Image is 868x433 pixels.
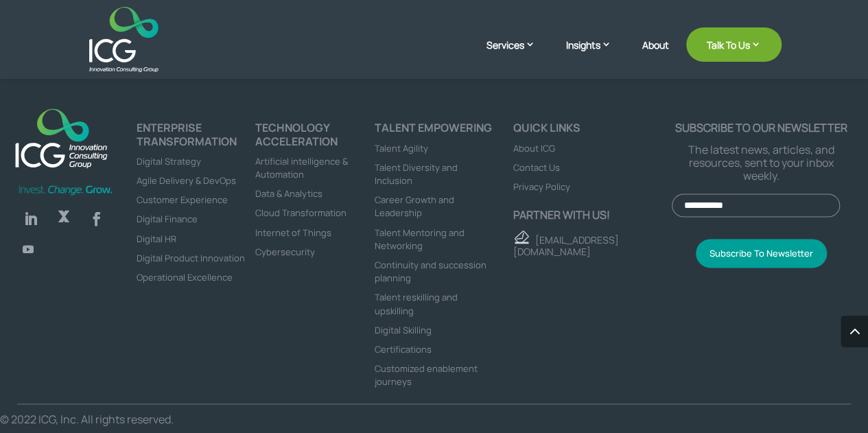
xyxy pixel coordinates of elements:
a: Digital HR [137,233,176,245]
a: [EMAIL_ADDRESS][DOMAIN_NAME] [513,233,619,258]
img: email - ICG [513,230,529,244]
a: Agile Delivery & DevOps [137,174,236,187]
h4: TECHNOLOGY ACCELERATION [255,121,374,154]
a: Follow on X [50,205,78,233]
h4: Talent Empowering [375,121,493,141]
a: Talent Agility [375,142,428,154]
a: Artificial intelligence & Automation [255,155,348,180]
a: Contact Us [513,161,560,174]
a: Customer Experience [137,194,228,206]
a: Talent Mentoring and Networking [375,226,465,252]
a: Data & Analytics [255,187,322,200]
a: About [642,40,669,72]
input: Enterprise Transformation [3,417,12,426]
iframe: Chat Widget [640,285,868,433]
a: Cybersecurity [255,246,315,258]
span: Technology Acceleration [16,399,120,411]
a: Digital Finance [137,213,198,225]
a: Internet of Things [255,226,331,239]
a: Talent reskilling and upskilling [375,291,458,316]
a: Insights [566,38,625,72]
a: Digital Strategy [137,155,201,167]
input: Technology Acceleration [3,399,12,408]
img: ICG [89,7,159,72]
p: Partner with us! [513,209,672,222]
a: Certifications [375,343,432,355]
a: Operational Excellence [137,271,233,283]
button: Subscribe To Newsletter [696,239,827,268]
span: Enterprise Transformation [16,417,126,429]
a: Privacy Policy [513,180,570,193]
a: Continuity and succession planning [375,259,486,284]
span: Subscribe To Newsletter [709,247,813,259]
a: Talk To Us [686,27,782,62]
a: About ICG [513,142,555,154]
a: Digital Skilling [375,324,432,336]
a: Follow on LinkedIn [17,205,45,233]
a: Cloud Transformation [255,207,347,219]
h4: ENTERPRISE TRANSFORMATION [137,121,255,154]
a: Services [486,38,549,72]
a: Follow on Youtube [17,238,39,260]
p: The latest news, articles, and resources, sent to your inbox weekly. [672,143,850,183]
p: Subscribe to our newsletter [672,121,850,134]
a: logo_footer [8,102,114,176]
a: Career Growth and Leadership [375,194,454,219]
img: Invest-Change-Grow-Green [17,184,114,196]
a: Customized enablement journeys [375,362,478,388]
a: Follow on Facebook [83,205,110,233]
a: Talent Diversity and Inclusion [375,161,458,187]
h4: Quick links [513,121,672,141]
a: Digital Product Innovation [137,252,245,264]
img: ICG-new logo (1) [8,102,114,174]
